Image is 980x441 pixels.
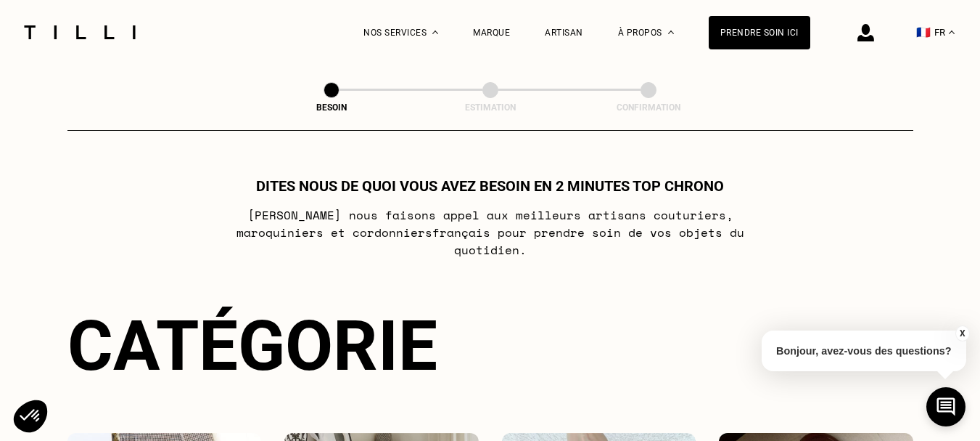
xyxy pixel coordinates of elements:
span: 🇫🇷 [916,25,931,39]
div: Besoin [259,102,404,113]
img: Menu déroulant [432,31,438,34]
img: menu déroulant [949,31,955,34]
h1: Dites nous de quoi vous avez besoin en 2 minutes top chrono [256,177,724,195]
div: Catégorie [67,305,913,387]
div: Confirmation [576,102,721,113]
img: Menu déroulant à propos [668,31,674,34]
img: icône connexion [857,24,874,41]
p: Bonjour, avez-vous des questions? [762,331,966,371]
div: Estimation [418,102,563,113]
a: Prendre soin ici [709,16,810,49]
p: [PERSON_NAME] nous faisons appel aux meilleurs artisans couturiers , maroquiniers et cordonniers ... [202,206,778,259]
img: Logo du service de couturière Tilli [19,25,141,39]
a: Artisan [545,28,583,38]
button: X [955,325,969,341]
a: Marque [473,28,510,38]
